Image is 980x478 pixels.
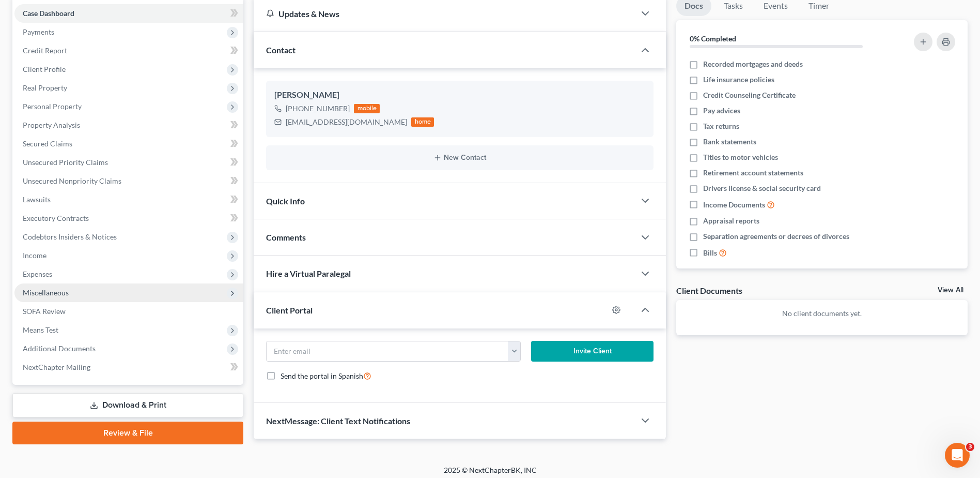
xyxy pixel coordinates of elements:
[23,176,121,185] span: Unsecured Nonpriority Claims
[703,200,765,210] span: Income Documents
[703,152,778,162] span: Titles to motor vehicles
[23,27,54,36] span: Payments
[274,89,645,101] div: [PERSON_NAME]
[945,443,970,468] iframe: Intercom live chat
[23,251,46,260] span: Income
[14,116,243,135] a: Property Analysis
[14,4,243,23] a: Case Dashboard
[531,341,654,362] button: Invite Client
[23,232,117,241] span: Codebtors Insiders & Notices
[266,416,410,426] span: NextMessage: Client Text Notifications
[23,195,51,204] span: Lawsuits
[23,102,82,111] span: Personal Property
[690,34,736,43] strong: 0% Completed
[14,172,243,190] a: Unsecured Nonpriority Claims
[23,65,66,73] span: Client Profile
[703,137,756,147] span: Bank statements
[266,305,313,315] span: Client Portal
[685,308,959,319] p: No client documents yet.
[14,302,243,321] a: SOFA Review
[14,190,243,209] a: Lawsuits
[703,121,739,131] span: Tax returns
[23,158,108,167] span: Unsecured Priority Claims
[266,268,351,278] span: Hire a Virtual Paralegal
[23,288,69,297] span: Miscellaneous
[23,214,89,222] span: Executory Contracts
[14,41,243,60] a: Credit Report
[266,232,306,242] span: Comments
[266,8,623,19] div: Updates & News
[12,393,243,417] a: Download & Print
[23,121,80,129] span: Property Analysis
[703,90,796,100] span: Credit Counseling Certificate
[676,285,742,296] div: Client Documents
[14,358,243,377] a: NextChapter Mailing
[703,231,849,242] span: Separation agreements or decrees of divorces
[286,117,407,127] div: [EMAIL_ADDRESS][DOMAIN_NAME]
[703,248,717,258] span: Bills
[703,74,774,85] span: Life insurance policies
[23,46,67,55] span: Credit Report
[703,168,803,178] span: Retirement account statements
[14,153,243,172] a: Unsecured Priority Claims
[267,341,508,361] input: Enter email
[703,106,740,116] span: Pay advices
[23,344,96,353] span: Additional Documents
[23,9,74,18] span: Case Dashboard
[966,443,974,451] span: 3
[23,307,66,316] span: SOFA Review
[23,83,67,92] span: Real Property
[703,183,821,193] span: Drivers license & social security card
[938,287,963,294] a: View All
[23,139,72,148] span: Secured Claims
[286,103,350,114] div: [PHONE_NUMBER]
[14,209,243,228] a: Executory Contracts
[23,363,90,371] span: NextChapter Mailing
[14,135,243,153] a: Secured Claims
[23,325,58,334] span: Means Test
[23,270,52,278] span: Expenses
[281,371,363,380] span: Send the portal in Spanish
[266,45,295,55] span: Contact
[354,104,380,113] div: mobile
[703,59,803,69] span: Recorded mortgages and deeds
[411,117,434,127] div: home
[703,216,759,226] span: Appraisal reports
[266,196,305,206] span: Quick Info
[274,154,645,162] button: New Contact
[12,422,243,444] a: Review & File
